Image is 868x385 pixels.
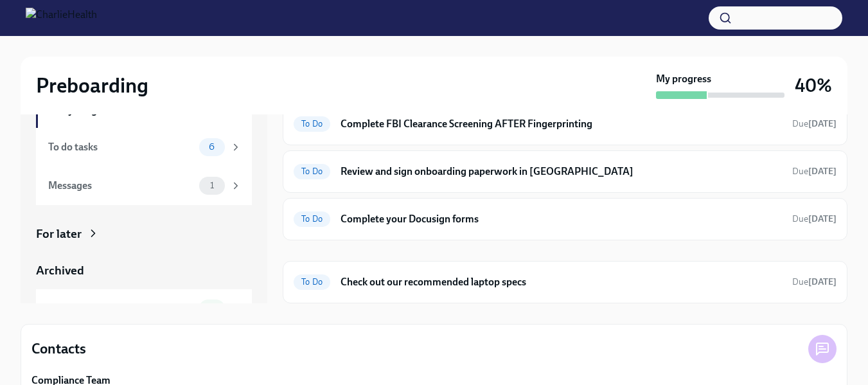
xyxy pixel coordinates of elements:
span: Due [792,166,837,177]
a: To DoComplete FBI Clearance Screening AFTER FingerprintingDue[DATE] [294,114,837,134]
span: To Do [294,166,330,176]
span: 6 [201,142,222,152]
h3: 40% [795,74,832,97]
span: To Do [294,277,330,287]
h6: Complete your Docusign forms [341,212,782,226]
a: Messages1 [36,166,252,205]
strong: My progress [656,72,711,86]
span: Due [792,276,837,287]
div: To do tasks [48,140,194,154]
strong: [DATE] [808,118,837,129]
img: CharlieHealth [26,8,97,28]
h6: Complete FBI Clearance Screening AFTER Fingerprinting [341,117,782,131]
a: For later [36,226,252,242]
span: August 22nd, 2025 08:00 [792,118,837,130]
div: For later [36,226,82,242]
a: Completed tasks [36,289,252,328]
strong: [DATE] [808,166,837,177]
h2: Preboarding [36,73,148,98]
span: August 22nd, 2025 08:00 [792,165,837,177]
span: 1 [202,181,222,190]
span: Due [792,213,837,224]
a: To DoReview and sign onboarding paperwork in [GEOGRAPHIC_DATA]Due[DATE] [294,161,837,182]
strong: [DATE] [808,276,837,287]
a: To DoComplete your Docusign formsDue[DATE] [294,209,837,229]
a: Archived [36,262,252,279]
h4: Contacts [31,339,86,359]
span: August 19th, 2025 08:00 [792,213,837,225]
span: To Do [294,119,330,129]
span: To Do [294,214,330,224]
strong: [DATE] [808,213,837,224]
span: Due [792,118,837,129]
h6: Review and sign onboarding paperwork in [GEOGRAPHIC_DATA] [341,165,782,179]
h6: Check out our recommended laptop specs [341,275,782,289]
span: August 19th, 2025 08:00 [792,276,837,288]
a: To DoCheck out our recommended laptop specsDue[DATE] [294,272,837,292]
div: Messages [48,179,194,193]
div: Completed tasks [48,301,194,316]
a: To do tasks6 [36,128,252,166]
